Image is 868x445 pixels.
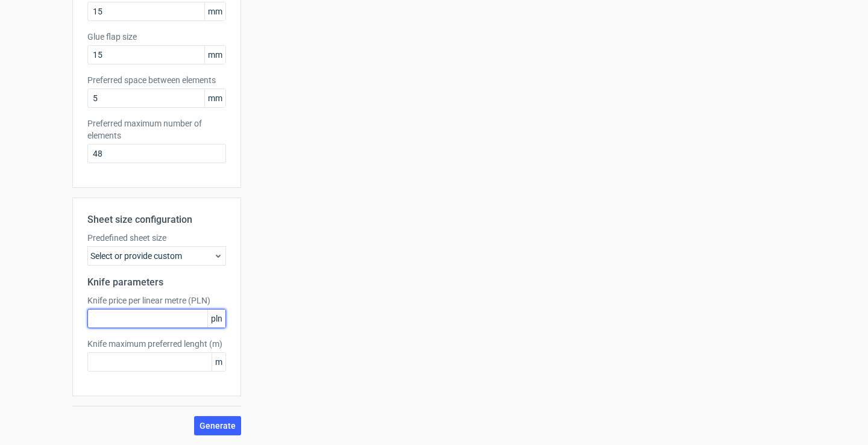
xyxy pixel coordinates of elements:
label: Predefined sheet size [87,232,226,244]
span: m [212,353,225,371]
button: Generate [194,416,241,435]
label: Preferred maximum number of elements [87,117,226,142]
span: pln [207,310,225,328]
h2: Sheet size configuration [87,213,226,227]
span: mm [204,89,225,107]
span: Generate [200,422,236,430]
label: Preferred space between elements [87,74,226,86]
span: mm [204,2,225,20]
label: Knife price per linear metre (PLN) [87,294,226,307]
div: Select or provide custom [87,246,226,266]
h2: Knife parameters [87,275,226,290]
label: Glue flap size [87,31,226,43]
label: Knife maximum preferred lenght (m) [87,338,226,350]
span: mm [204,46,225,64]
